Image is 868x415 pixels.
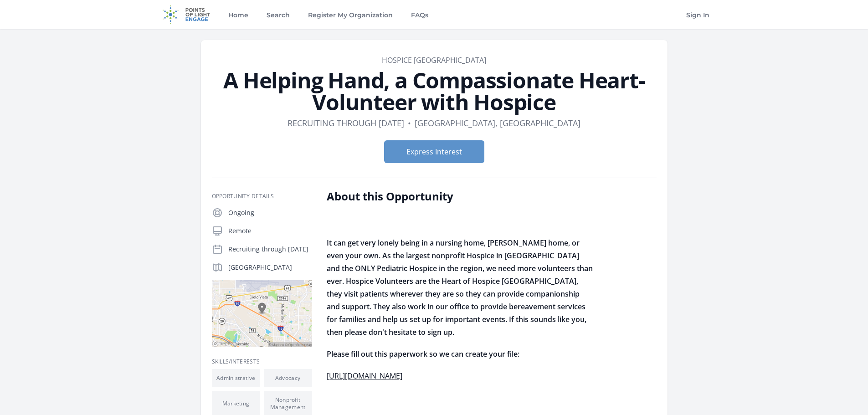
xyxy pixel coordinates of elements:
[327,189,593,204] h2: About this Opportunity
[212,358,312,365] h3: Skills/Interests
[212,280,312,347] img: Map
[415,117,580,129] dd: [GEOGRAPHIC_DATA], [GEOGRAPHIC_DATA]
[212,69,657,113] h1: A Helping Hand, a Compassionate Heart-Volunteer with Hospice
[264,369,312,387] li: Advocacy
[327,238,593,337] span: It can get very lonely being in a nursing home, [PERSON_NAME] home, or even your own. As the larg...
[228,226,312,236] p: Remote
[212,193,312,200] h3: Opportunity Details
[228,263,312,272] p: [GEOGRAPHIC_DATA]
[212,369,260,387] li: Administrative
[288,117,404,129] dd: Recruiting through [DATE]
[382,55,486,65] a: Hospice [GEOGRAPHIC_DATA]
[327,371,402,381] a: [URL][DOMAIN_NAME]
[408,117,411,129] div: •
[384,140,484,163] button: Express Interest
[228,245,312,254] p: Recruiting through [DATE]
[228,208,312,217] p: Ongoing
[327,349,519,359] span: Please fill out this paperwork so we can create your file:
